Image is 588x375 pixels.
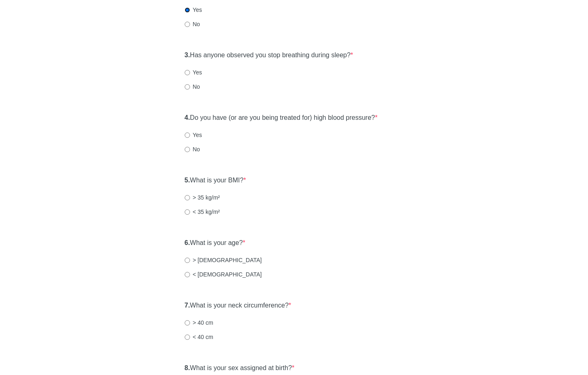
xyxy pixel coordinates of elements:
input: > [DEMOGRAPHIC_DATA] [185,258,190,263]
input: Yes [185,7,190,13]
input: < 40 cm [185,335,190,340]
label: > [DEMOGRAPHIC_DATA] [185,256,262,264]
label: Has anyone observed you stop breathing during sleep? [185,51,353,60]
label: No [185,20,200,28]
label: Yes [185,6,202,14]
label: < 35 kg/m² [185,208,220,216]
label: < [DEMOGRAPHIC_DATA] [185,270,262,278]
strong: 8. [185,364,190,371]
strong: 4. [185,114,190,121]
label: < 40 cm [185,333,213,341]
strong: 5. [185,177,190,184]
label: What is your BMI? [185,176,246,185]
label: Yes [185,68,202,76]
input: < [DEMOGRAPHIC_DATA] [185,272,190,277]
strong: 7. [185,302,190,309]
strong: 6. [185,239,190,246]
input: > 35 kg/m² [185,195,190,200]
input: No [185,147,190,152]
label: > 40 cm [185,319,213,327]
input: Yes [185,132,190,138]
input: No [185,84,190,90]
input: > 40 cm [185,320,190,326]
input: < 35 kg/m² [185,209,190,215]
label: What is your neck circumference? [185,301,292,310]
label: What is your sex assigned at birth? [185,364,295,373]
strong: 3. [185,52,190,58]
input: No [185,22,190,27]
label: Do you have (or are you being treated for) high blood pressure? [185,113,378,123]
label: What is your age? [185,238,246,248]
label: > 35 kg/m² [185,193,220,202]
input: Yes [185,70,190,75]
label: Yes [185,131,202,139]
label: No [185,145,200,153]
label: No [185,83,200,91]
